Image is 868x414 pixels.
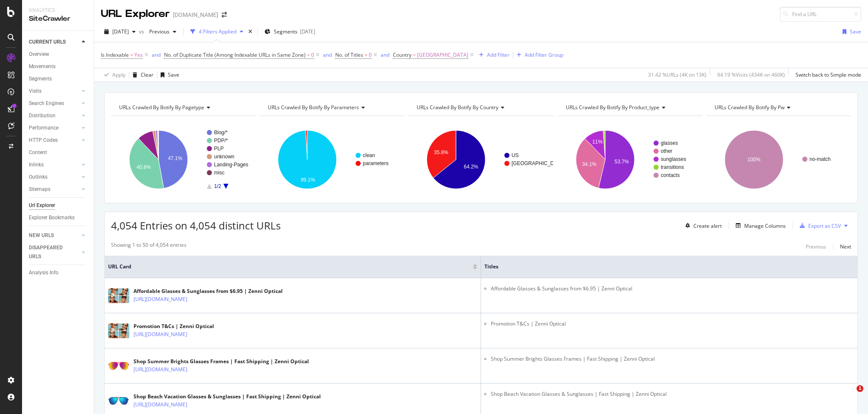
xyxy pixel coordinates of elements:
span: URLs Crawled By Botify By country [417,104,498,111]
button: Clear [129,68,153,82]
h4: URLs Crawled By Botify By country [415,101,545,114]
div: Add Filter Group [525,51,563,58]
span: Segments [274,28,298,35]
span: = [130,51,133,58]
a: DISAPPEARED URLS [29,243,79,261]
a: Search Engines [29,99,79,108]
a: Explorer Bookmarks [29,213,88,222]
button: Add Filter [476,50,509,60]
div: Add Filter [487,51,509,58]
button: Previous [146,25,180,39]
text: unknown [214,154,234,160]
div: [DATE] [300,28,315,35]
a: Outlinks [29,173,79,182]
a: Overview [29,50,88,59]
span: URLs Crawled By Botify By product_type [566,104,659,111]
text: Blog/* [214,130,228,135]
div: Switch back to Simple mode [796,71,861,78]
svg: A chart. [409,123,553,196]
button: Save [157,68,179,82]
text: PLP [214,146,224,152]
div: HTTP Codes [29,136,58,145]
text: 1/2 [214,183,221,189]
text: 40.8% [136,164,151,170]
img: main image [108,362,129,370]
a: Performance [29,124,79,132]
div: Save [850,28,861,35]
span: No. of Duplicate Title (Among Indexable URLs in Same Zone) [164,51,306,58]
text: 99.1% [301,177,315,183]
text: [GEOGRAPHIC_DATA] [512,160,565,166]
span: URLs Crawled By Botify By pagetype [119,104,204,111]
img: main image [108,397,129,405]
h4: URLs Crawled By Botify By pw [713,101,843,114]
img: main image [108,288,129,303]
a: HTTP Codes [29,136,79,145]
text: parameters [363,160,389,166]
div: Explorer Bookmarks [29,213,75,222]
span: Previous [146,28,170,35]
div: 4 Filters Applied [199,28,236,35]
div: Previous [806,243,826,250]
text: contacts [661,172,680,178]
a: [URL][DOMAIN_NAME] [134,330,187,339]
div: 94.19 % Visits ( 434K on 460K ) [717,71,785,78]
div: Overview [29,50,49,59]
div: Save [168,71,179,78]
div: Create alert [693,222,722,229]
a: CURRENT URLS [29,38,79,47]
a: NEW URLS [29,231,79,240]
text: other [661,148,672,154]
div: URL Explorer [101,7,170,21]
div: Shop Beach Vacation Glasses & Sunglasses | Fast Shipping | Zenni Optical [134,393,321,400]
div: arrow-right-arrow-left [222,12,227,18]
div: Apply [112,71,125,78]
text: US [512,152,519,158]
span: [GEOGRAPHIC_DATA] [417,49,468,61]
text: transitions [661,164,684,170]
h4: URLs Crawled By Botify By product_type [564,101,695,114]
div: Promotion T&Cs | Zenni Optical [134,323,224,330]
svg: A chart. [558,123,702,196]
span: 0 [369,49,372,61]
div: Analytics [29,7,87,14]
span: URLs Crawled By Botify By parameters [268,104,359,111]
text: misc [214,170,225,176]
div: Analysis Info [29,268,58,277]
text: 64.2% [464,164,479,170]
text: 100% [747,157,760,163]
button: Next [840,241,851,251]
span: vs [139,28,146,35]
button: Previous [806,241,826,251]
text: 47.1% [168,155,182,161]
text: Landing-Pages [214,162,248,168]
text: PDP/* [214,138,228,144]
text: 11% [592,139,602,145]
text: no-match [810,156,831,162]
div: Shop Summer Brights Glasses Frames | Fast Shipping | Zenni Optical [134,358,309,365]
text: sunglasses [661,156,686,162]
span: 4,054 Entries on 4,054 distinct URLs [111,218,281,232]
a: [URL][DOMAIN_NAME] [134,295,187,304]
text: glasses [661,140,678,146]
div: Manage Columns [744,222,786,229]
div: CURRENT URLS [29,38,66,47]
span: Titles [484,263,841,270]
svg: A chart. [260,123,404,196]
div: Search Engines [29,99,64,108]
div: and [323,51,332,58]
span: = [413,51,416,58]
button: Manage Columns [732,221,786,231]
div: [DOMAIN_NAME] [173,11,218,19]
div: A chart. [707,123,851,196]
svg: A chart. [111,123,256,196]
h4: URLs Crawled By Botify By parameters [266,101,397,114]
a: [URL][DOMAIN_NAME] [134,365,187,374]
text: 34.1% [582,161,596,167]
span: URL Card [108,263,471,270]
div: Next [840,243,851,250]
button: Apply [101,68,125,82]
